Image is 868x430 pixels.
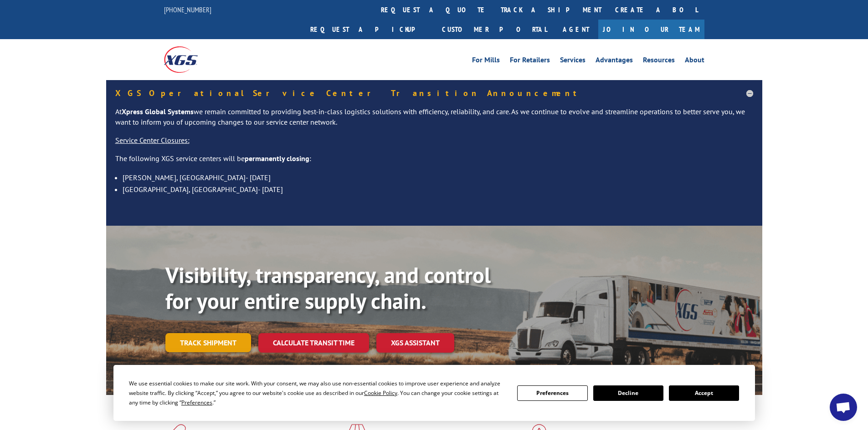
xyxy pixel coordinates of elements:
span: Preferences [181,399,212,406]
a: Services [560,56,586,66]
li: [PERSON_NAME], [GEOGRAPHIC_DATA]- [DATE] [123,172,753,183]
button: Preferences [517,385,587,401]
strong: permanently closing [245,154,309,163]
span: Cookie Policy [364,389,397,397]
a: Open chat [830,394,857,421]
a: Customer Portal [435,20,554,39]
a: [PHONE_NUMBER] [164,5,211,14]
div: We use essential cookies to make our site work. With your consent, we may also use non-essential ... [129,379,506,407]
a: Calculate transit time [258,333,369,353]
a: Agent [554,20,598,39]
a: XGS ASSISTANT [376,333,454,353]
strong: Xpress Global Systems [122,107,194,116]
a: About [685,56,704,66]
a: Request a pickup [303,20,435,39]
a: For Retailers [510,56,550,66]
a: For Mills [472,56,500,66]
h5: XGS Operational Service Center Transition Announcement [115,89,753,97]
u: Service Center Closures: [115,136,190,145]
a: Track shipment [165,333,251,352]
div: Cookie Consent Prompt [113,365,755,421]
p: At we remain committed to providing best-in-class logistics solutions with efficiency, reliabilit... [115,106,753,136]
p: The following XGS service centers will be : [115,153,753,172]
b: Visibility, transparency, and control for your entire supply chain. [165,261,491,315]
li: [GEOGRAPHIC_DATA], [GEOGRAPHIC_DATA]- [DATE] [123,183,753,195]
a: Join Our Team [598,20,704,39]
a: Resources [643,56,675,66]
button: Decline [593,385,663,401]
button: Accept [669,385,739,401]
a: Advantages [596,56,633,66]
